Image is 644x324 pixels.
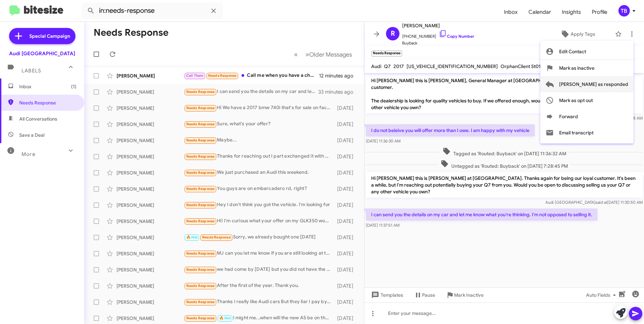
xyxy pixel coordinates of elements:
span: Mark as inactive [559,60,594,76]
button: Email transcript [540,125,634,141]
span: [PERSON_NAME] as responded [559,76,628,92]
span: Edit Contact [559,43,586,60]
span: Mark as opt out [559,92,593,108]
button: Forward [540,108,634,125]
